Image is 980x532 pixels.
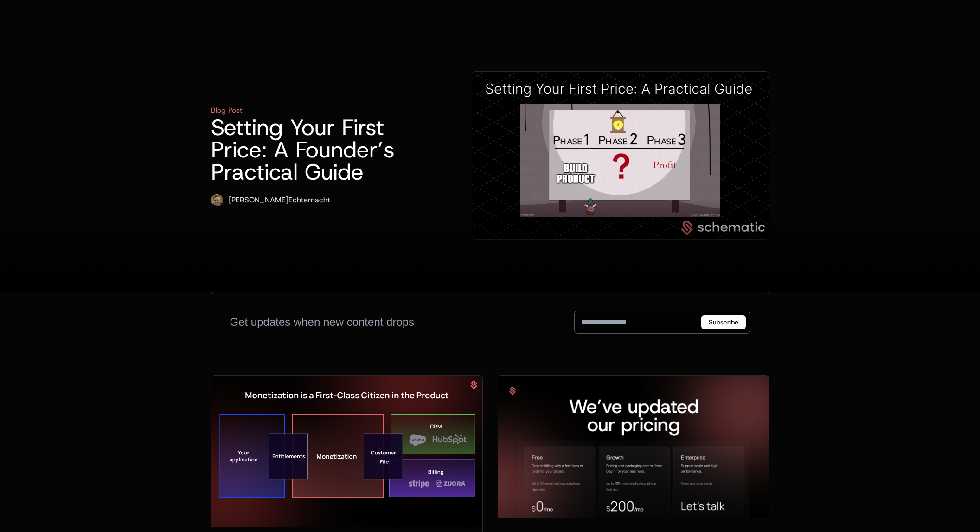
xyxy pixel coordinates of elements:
img: First Price [472,72,769,239]
div: Blog Post [211,105,243,116]
div: [PERSON_NAME] Echternacht [229,195,330,206]
img: New Pricing [498,376,769,518]
img: Ryan Echternacht [211,194,223,206]
button: Subscribe [701,315,746,329]
h1: Setting Your First Price: A Founder’s Practical Guide [211,116,412,183]
a: Blog PostSetting Your First Price: A Founder’s Practical GuideRyan Echternacht[PERSON_NAME]Echter... [211,71,769,240]
img: Monetization as First Class [211,376,482,527]
div: Get updates when new content drops [230,315,415,330]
